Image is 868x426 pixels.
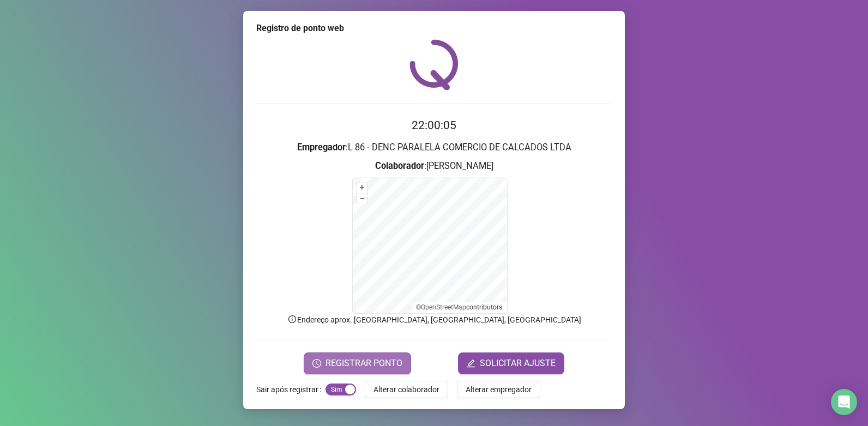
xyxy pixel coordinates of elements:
p: Endereço aprox. : [GEOGRAPHIC_DATA], [GEOGRAPHIC_DATA], [GEOGRAPHIC_DATA] [256,314,612,326]
span: info-circle [287,314,297,324]
label: Sair após registrar [256,381,325,398]
span: Alterar colaborador [373,384,439,395]
button: Alterar empregador [457,381,540,398]
div: Open Intercom Messenger [831,389,857,415]
time: 22:00:05 [412,119,456,132]
h3: : [PERSON_NAME] [256,159,612,173]
button: editSOLICITAR AJUSTE [458,352,564,374]
button: – [357,193,367,204]
span: Alterar empregador [466,384,532,395]
span: clock-circle [312,359,321,368]
h3: : L 86 - DENC PARALELA COMERCIO DE CALCADOS LTDA [256,141,612,155]
img: QRPoint [409,39,459,90]
li: © contributors. [416,303,504,311]
span: SOLICITAR AJUSTE [480,357,556,370]
button: Alterar colaborador [365,381,448,398]
div: Registro de ponto web [256,22,612,35]
span: REGISTRAR PONTO [325,357,402,370]
strong: Colaborador [375,161,424,171]
strong: Empregador [297,142,346,153]
button: REGISTRAR PONTO [304,352,411,374]
span: edit [467,359,475,368]
a: OpenStreetMap [421,303,466,311]
button: + [357,182,367,193]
